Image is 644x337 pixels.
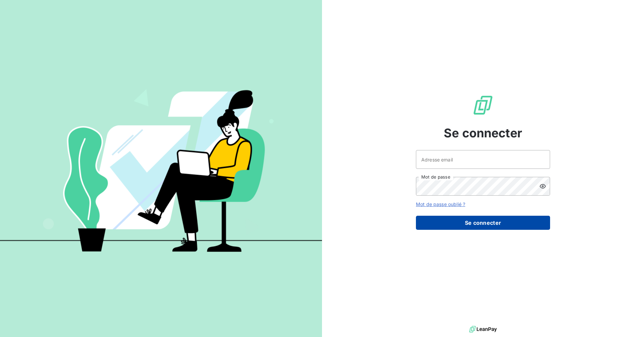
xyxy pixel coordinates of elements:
[444,124,522,142] span: Se connecter
[469,324,497,334] img: logo
[416,201,465,207] a: Mot de passe oublié ?
[416,216,550,230] button: Se connecter
[416,150,550,169] input: placeholder
[472,94,494,116] img: Logo LeanPay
